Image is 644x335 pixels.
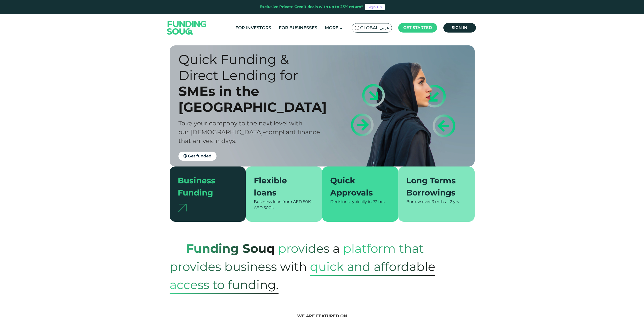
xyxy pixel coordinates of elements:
[406,199,431,204] span: Borrow over
[178,83,331,115] div: SMEs in the [GEOGRAPHIC_DATA]
[178,120,320,145] span: Take your company to the next level with our [DEMOGRAPHIC_DATA]-compliant finance that arrives in...
[297,314,347,318] span: We are featured on
[355,26,359,30] img: SA Flag
[443,23,476,33] a: Sign in
[330,199,372,204] span: Decisions typically in
[178,51,331,83] div: Quick Funding & Direct Lending for
[178,152,217,161] a: Get funded
[432,199,459,204] span: 3 mths – 2 yrs
[310,258,435,276] span: quick and affordable
[278,24,319,32] a: For Businesses
[170,276,279,294] span: access to funding.
[260,4,363,10] div: Exclusive Private Credit deals with up to 23% return*
[452,25,467,30] span: Sign in
[186,241,275,256] strong: Funding Souq
[178,204,187,212] img: arrow
[254,175,308,199] div: Flexible loans
[234,24,272,32] a: For Investors
[330,175,384,199] div: Quick Approvals
[178,175,232,199] div: Business Funding
[365,4,385,10] a: Sign Up
[406,175,461,199] div: Long Terms Borrowings
[254,199,292,204] span: Business loan from
[278,236,340,261] span: provides a
[170,236,424,279] span: platform that provides business with
[403,25,432,30] span: Get started
[162,15,211,40] img: Logo
[188,154,211,158] span: Get funded
[360,25,389,31] span: Global عربي
[373,199,385,204] span: 72 hrs
[325,25,338,30] span: More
